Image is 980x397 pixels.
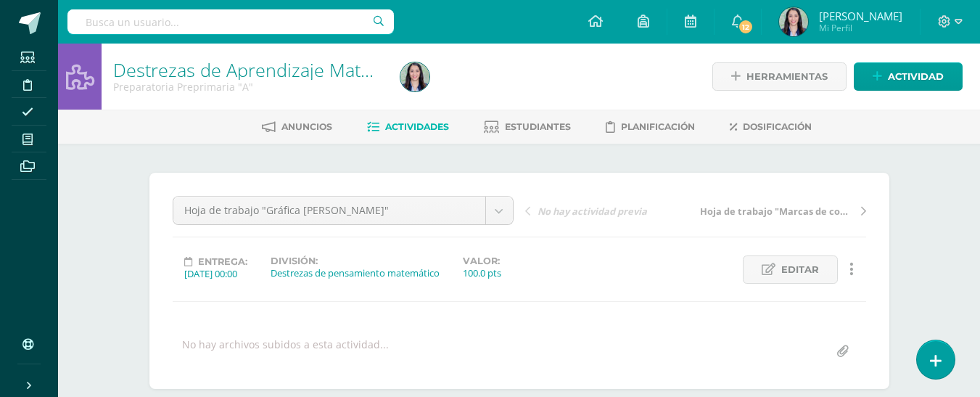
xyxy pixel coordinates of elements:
img: ee2127f7a835e2b0789db52adf15a0f3.png [779,7,808,36]
span: Dosificación [743,121,812,132]
span: Herramientas [746,63,828,90]
a: Dosificación [730,115,812,139]
span: Hoja de trabajo "Marcas de conteo" [700,205,854,218]
label: Valor: [463,255,501,266]
a: Actividades [367,115,449,139]
div: Destrezas de pensamiento matemático [271,266,440,279]
span: No hay actividad previa [538,205,647,218]
span: Mi Perfil [819,22,902,34]
a: Hoja de trabajo "Gráfica [PERSON_NAME]" [173,197,513,224]
a: Herramientas [712,62,847,91]
span: Anuncios [281,121,332,132]
div: Preparatoria Preprimaria 'A' [113,80,383,94]
div: No hay archivos subidos a esta actividad... [182,337,389,366]
span: Hoja de trabajo "Gráfica [PERSON_NAME]" [184,197,474,224]
span: Entrega: [198,256,247,267]
img: ee2127f7a835e2b0789db52adf15a0f3.png [400,62,429,91]
span: Planificación [621,121,695,132]
a: Planificación [606,115,695,139]
div: [DATE] 00:00 [184,267,247,280]
div: 100.0 pts [463,266,501,279]
a: Actividad [854,62,963,91]
input: Busca un usuario... [67,9,394,34]
a: Hoja de trabajo "Marcas de conteo" [696,203,866,218]
span: Actividades [385,121,449,132]
span: [PERSON_NAME] [819,9,902,23]
span: 12 [738,19,754,35]
a: Anuncios [262,115,332,139]
span: Editar [781,256,819,283]
label: División: [271,255,440,266]
a: Destrezas de Aprendizaje Matemático [113,57,426,82]
span: Estudiantes [505,121,571,132]
a: Estudiantes [484,115,571,139]
h1: Destrezas de Aprendizaje Matemático [113,60,383,80]
span: Actividad [888,63,944,90]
